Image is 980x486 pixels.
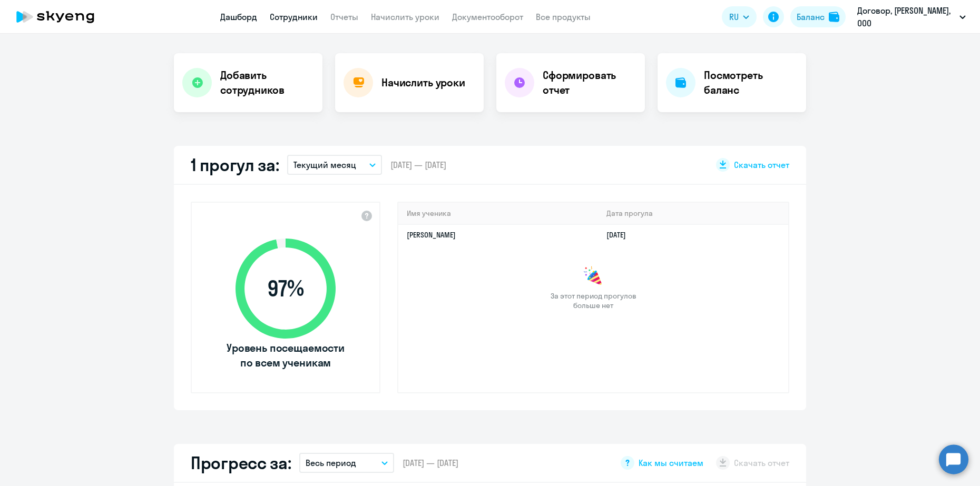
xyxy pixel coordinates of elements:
img: balance [829,12,839,22]
span: Уровень посещаемости по всем ученикам [225,341,346,370]
button: Текущий месяц [287,155,382,175]
h4: Начислить уроки [381,75,465,90]
span: Как мы считаем [639,457,703,469]
h2: Прогресс за: [191,452,291,473]
h2: 1 прогул за: [191,154,279,175]
th: Имя ученика [398,203,598,224]
a: Дашборд [220,12,257,22]
th: Дата прогула [598,203,788,224]
h4: Добавить сотрудников [220,68,314,97]
a: Сотрудники [270,12,318,22]
img: congrats [583,266,604,287]
a: [DATE] [606,230,634,240]
span: RU [729,11,739,23]
a: Отчеты [330,12,358,22]
a: Все продукты [536,12,591,22]
h4: Сформировать отчет [543,68,636,97]
span: За этот период прогулов больше нет [549,291,638,310]
div: Баланс [797,11,825,23]
a: Начислить уроки [371,12,439,22]
p: Договор, [PERSON_NAME], ООО [857,4,955,29]
span: Скачать отчет [734,159,789,171]
span: [DATE] — [DATE] [403,457,458,469]
p: Весь период [306,457,356,469]
a: [PERSON_NAME] [407,230,456,240]
button: Балансbalance [790,6,846,27]
button: RU [722,6,757,27]
a: Документооборот [452,12,523,22]
button: Весь период [299,453,394,473]
h4: Посмотреть баланс [704,68,798,97]
span: [DATE] — [DATE] [390,159,446,171]
p: Текущий месяц [293,158,356,171]
button: Договор, [PERSON_NAME], ООО [852,4,971,29]
span: 97 % [225,276,346,301]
